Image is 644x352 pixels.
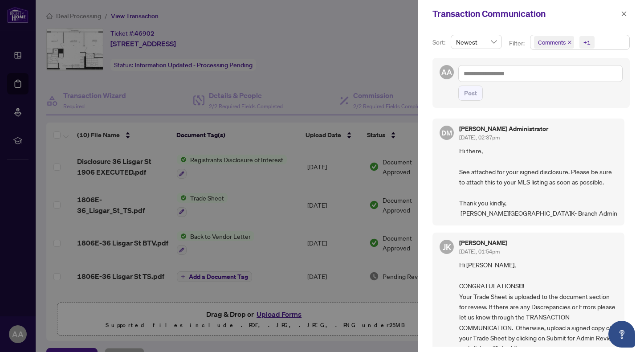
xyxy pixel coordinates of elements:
[608,321,635,348] button: Open asap
[459,248,500,255] span: [DATE], 01:54pm
[621,11,627,17] span: close
[534,36,574,49] span: Comments
[538,38,566,47] span: Comments
[567,40,572,45] span: close
[441,127,452,138] span: DM
[441,66,452,78] span: AA
[459,126,548,132] h5: [PERSON_NAME] Administrator
[443,241,451,253] span: JK
[456,35,497,49] span: Newest
[432,7,618,20] div: Transaction Communication
[458,86,483,101] button: Post
[509,38,526,48] p: Filter:
[432,37,447,47] p: Sort:
[583,38,591,47] div: +1
[459,240,507,246] h5: [PERSON_NAME]
[459,134,500,141] span: [DATE], 02:37pm
[459,146,617,219] span: Hi there, See attached for your signed disclosure. Please be sure to attach this to your MLS list...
